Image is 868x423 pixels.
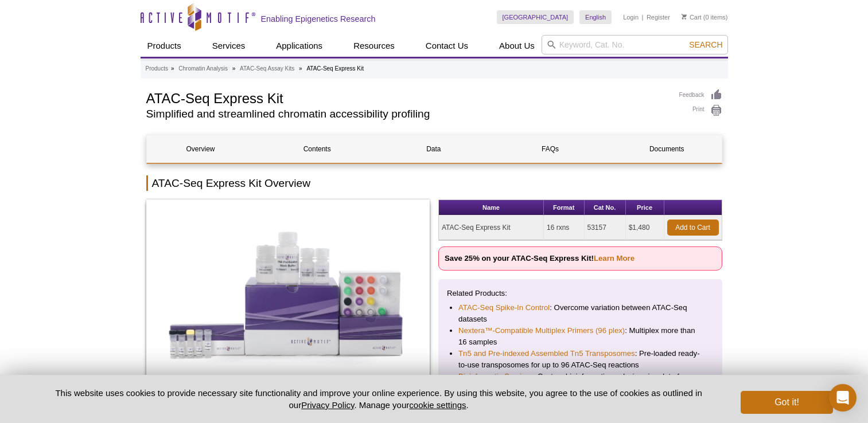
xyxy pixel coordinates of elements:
a: Overview [147,135,255,163]
a: ATAC-Seq Spike-In Control [458,302,550,314]
a: ATAC-Seq Assay Kits [240,64,294,74]
li: ATAC-Seq Express Kit [306,65,364,72]
a: Print [679,104,722,117]
input: Keyword, Cat. No. [542,35,728,54]
th: Cat No. [585,200,626,216]
h2: ATAC-Seq Express Kit Overview [146,175,722,191]
a: Login [623,13,639,21]
img: Your Cart [682,14,687,19]
a: Learn More [594,254,635,263]
li: (0 items) [682,10,728,24]
li: | [642,10,644,24]
a: English [579,10,612,24]
a: Products [146,64,168,74]
a: Data [380,135,488,163]
img: ATAC-Seq Express Kit [146,199,430,389]
a: Tn5 and Pre-indexed Assembled Tn5 Transposomes [458,348,635,359]
li: : Multiplex more than 16 samples [458,325,702,348]
th: Price [626,200,664,216]
a: Services [205,35,252,57]
button: Got it! [741,391,832,414]
a: Register [647,13,670,21]
h2: Simplified and streamlined chromatin accessibility profiling [146,109,668,119]
li: » [232,65,236,72]
a: [GEOGRAPHIC_DATA] [497,10,574,24]
th: Name [439,200,544,216]
h1: ATAC-Seq Express Kit [146,89,668,106]
a: About Us [492,35,542,57]
a: Products [141,35,188,57]
a: Documents [613,135,721,163]
div: Open Intercom Messenger [829,384,857,412]
td: $1,480 [626,216,664,240]
a: Feedback [679,89,722,101]
a: Contact Us [419,35,475,57]
li: » [171,65,174,72]
button: cookie settings [409,400,466,410]
li: : Overcome variation between ATAC-Seq datasets [458,302,702,325]
li: : Custom bioinformatic analysis using data from our kits [458,371,702,394]
a: Add to Cart [667,220,719,236]
a: Nextera™-Compatible Multiplex Primers (96 plex) [458,325,625,336]
a: Applications [269,35,329,57]
li: » [299,65,302,72]
th: Format [544,200,585,216]
a: Resources [347,35,402,57]
li: : Pre-loaded ready-to-use transposomes for up to 96 ATAC-Seq reactions [458,348,702,371]
td: 16 rxns [544,216,585,240]
span: Search [689,40,722,49]
a: Contents [263,135,371,163]
a: Privacy Policy [301,400,354,410]
a: Cart [682,13,702,21]
td: 53157 [585,216,626,240]
h2: Enabling Epigenetics Research [261,14,376,24]
a: Bioinformatic Services [458,371,533,382]
a: FAQs [496,135,604,163]
a: Chromatin Analysis [178,64,228,74]
button: Search [686,40,726,50]
p: This website uses cookies to provide necessary site functionality and improve your online experie... [36,387,722,411]
td: ATAC-Seq Express Kit [439,216,544,240]
strong: Save 25% on your ATAC-Seq Express Kit! [445,254,635,263]
p: Related Products: [447,288,714,299]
